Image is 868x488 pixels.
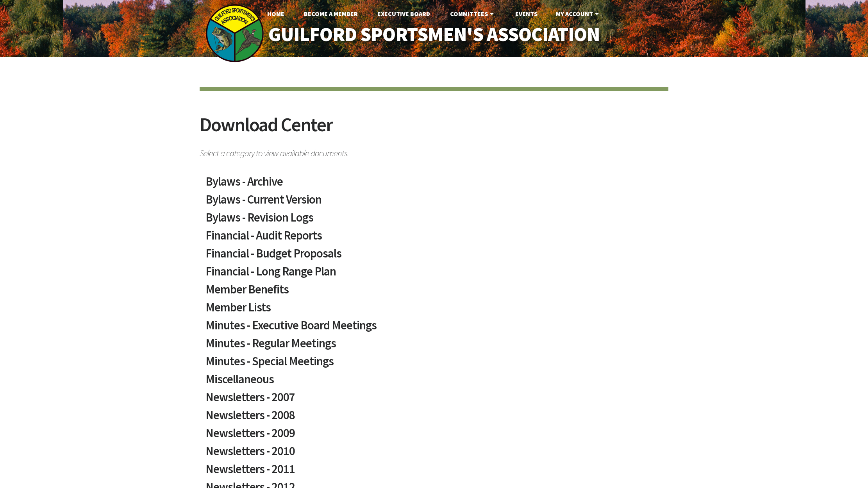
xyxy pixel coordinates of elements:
a: Financial - Long Range Plan [205,265,663,283]
a: Committees [444,6,502,21]
a: Financial - Budget Proposals [205,247,663,265]
a: Executive Board [371,6,436,21]
a: Newsletters - 2011 [205,463,663,481]
a: Minutes - Regular Meetings [205,337,663,355]
a: Member Lists [205,301,663,319]
a: Newsletters - 2008 [205,409,663,427]
span: Select a category to view available documents. [200,144,668,158]
a: Guilford Sportsmen's Association [252,18,616,51]
a: Home [261,6,291,21]
a: Bylaws - Current Version [205,193,663,211]
a: Minutes - Special Meetings [205,355,663,373]
img: logo_sm.png [205,4,264,63]
a: Bylaws - Archive [205,175,663,193]
a: Minutes - Executive Board Meetings [205,319,663,337]
a: Newsletters - 2009 [205,427,663,445]
a: Newsletters - 2007 [205,391,663,409]
a: Bylaws - Revision Logs [205,211,663,229]
a: Events [509,6,544,21]
a: Financial - Audit Reports [205,229,663,247]
h2: Download Center [200,115,668,144]
a: My Account [550,6,607,21]
a: Newsletters - 2010 [205,445,663,463]
a: Become A Member [298,6,364,21]
a: Miscellaneous [205,373,663,391]
a: Member Benefits [205,283,663,301]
